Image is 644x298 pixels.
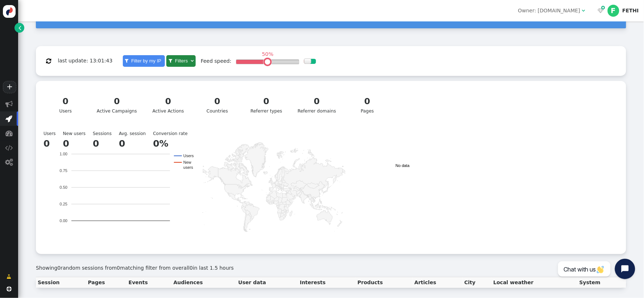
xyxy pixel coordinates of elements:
text: 0.00 [60,219,67,223]
text: 0.50 [60,185,67,190]
a: 0Active Campaigns [92,91,142,119]
th: Products [356,277,413,288]
a:  [2,270,17,283]
th: City [462,277,491,288]
b: 0 [43,138,50,149]
text: 1.00 [60,152,67,156]
span: 0 [57,265,61,271]
text: users [183,166,193,170]
th: Pages [86,277,127,288]
svg: A chart. [41,133,200,242]
div: 0 [298,95,336,108]
td: Users [43,130,63,137]
td: New users [63,130,93,137]
div: 0 [199,95,235,108]
div: Active Campaigns [97,95,137,115]
b: 0 [63,138,69,149]
span:  [5,159,13,166]
th: Session [36,277,86,288]
div: Showing random sessions from matching filter from overall in last 1.5 hours [36,264,626,272]
button:  [41,54,56,68]
text: 0.75 [60,169,67,173]
td: Conversion rate [153,130,195,137]
a: 0Pages [345,91,390,119]
th: Audiences [172,277,237,288]
span:  [191,58,194,63]
span:  [5,101,13,108]
span: Filters [174,58,189,64]
th: User data [237,277,298,288]
a: + [3,81,16,93]
div: 50% [260,52,275,57]
span:  [46,58,51,64]
img: logo-icon.svg [3,5,16,18]
div: 0 [249,95,284,108]
a: 0Active Actions [146,91,191,119]
div: Referrer types [249,95,284,115]
div: Feed speed: [201,57,232,65]
span:  [6,115,13,122]
th: Articles [413,277,463,288]
div: FETHI [622,8,639,14]
text: No data [396,163,410,168]
div: Pages [349,95,385,115]
text: Users [183,154,194,158]
div: Users [41,128,621,249]
a: 0Users [43,91,88,119]
span:  [7,286,12,291]
text: New [183,160,191,165]
span:  [125,58,129,63]
a:   [596,7,605,15]
span: last update: 13:01:43 [58,58,112,64]
span:  [19,24,22,32]
th: Events [127,277,172,288]
div: Owner: [DOMAIN_NAME] [518,7,581,15]
span:  [5,144,13,151]
td: Sessions [93,130,119,137]
a: 0Referrer domains [293,91,341,119]
a:  Filter by my IP [123,55,165,67]
div: 0 [97,95,137,108]
b: 0 [119,138,125,149]
span: 0 [190,265,193,271]
span:  [602,5,605,11]
th: Interests [298,277,356,288]
div: 0 [47,95,83,108]
span:  [169,58,172,63]
div: F [608,5,619,16]
span:  [7,273,12,281]
div: Active Actions [150,95,186,115]
b: 0 [93,138,99,149]
span: Filter by my IP [130,58,163,64]
div: 0 [150,95,186,108]
svg: A chart. [200,133,345,242]
div: 0 [349,95,385,108]
div: Users [47,95,83,115]
span: 0 [117,265,120,271]
svg: A chart. [348,133,457,242]
b: 0% [153,138,168,149]
a: 0Referrer types [244,91,289,119]
span:  [582,8,585,13]
a:  [14,23,24,33]
text: 0.25 [60,202,67,207]
th: Local weather [492,277,578,288]
a: 0Countries [195,91,240,119]
div: Countries [199,95,235,115]
th: System [578,277,626,288]
div: Referrer domains [298,95,336,115]
span:  [598,8,603,13]
a:  Filters  [166,55,195,67]
td: Avg. session [119,130,153,137]
span:  [5,130,13,137]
